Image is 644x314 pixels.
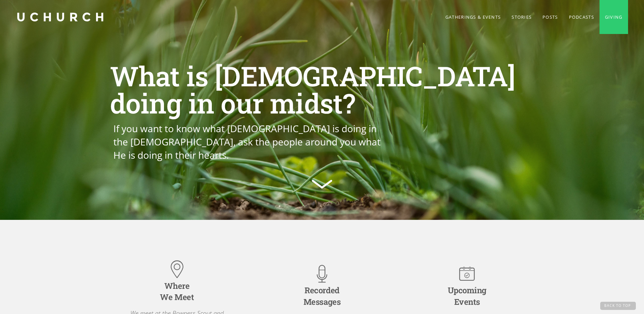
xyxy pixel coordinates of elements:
div: Where We Meet [160,280,194,303]
h1: What is [DEMOGRAPHIC_DATA] doing in our midst? [110,62,534,117]
p: If you want to know what [DEMOGRAPHIC_DATA] is doing in the [DEMOGRAPHIC_DATA], ask the people ar... [113,122,389,162]
a: Back to Top [600,302,636,310]
div: Upcoming Events [448,285,486,308]
div: Recorded Messages [303,285,341,308]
